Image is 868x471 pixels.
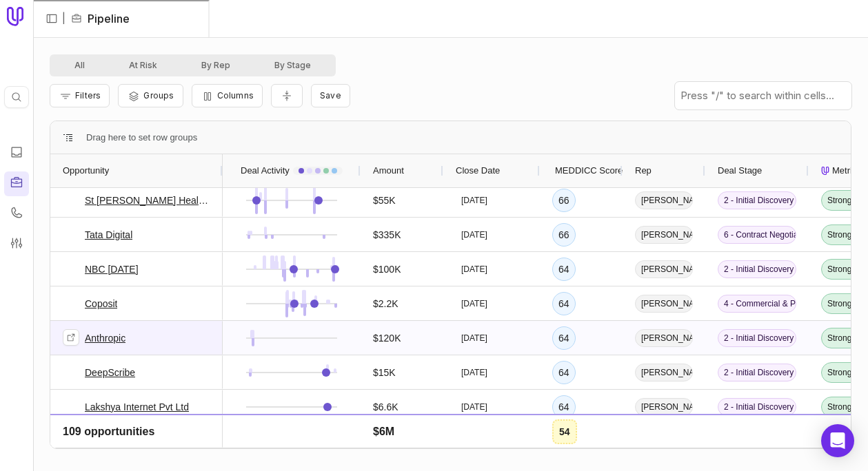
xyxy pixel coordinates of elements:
time: [DATE] [461,264,487,275]
span: $15K [373,364,396,381]
a: St [PERSON_NAME] Healthcare [85,192,210,209]
span: $55K [373,192,396,209]
button: Create a new saved view [311,84,350,107]
span: [PERSON_NAME] [635,295,693,313]
span: $335K [373,227,401,243]
span: $2.2K [373,295,398,312]
span: [PERSON_NAME] [635,432,693,450]
span: Metrics [832,163,861,179]
span: $6.6K [373,399,398,415]
span: Close Date [456,163,500,179]
button: Group Pipeline [118,84,183,107]
div: MEDDICC Score [552,154,610,187]
span: Rep [635,163,652,179]
span: [PERSON_NAME] [635,191,693,209]
div: 63 [552,430,576,453]
span: Strong [827,298,851,309]
span: [PERSON_NAME] [635,364,693,381]
div: Row Groups [86,129,197,146]
span: 2 - Initial Discovery [718,260,796,278]
div: 64 [552,326,576,350]
span: Strong [827,401,851,412]
button: Expand sidebar [41,8,62,29]
time: [DATE] [461,229,487,240]
span: Strong [827,367,851,378]
span: 2 - Initial Discovery [718,329,796,347]
span: Deal Activity [241,163,290,179]
span: Drag here to set row groups [86,129,197,146]
time: [DATE] [461,195,487,206]
span: 2 - Initial Discovery [718,364,796,381]
span: $120K [373,330,401,346]
span: Strong [827,264,851,275]
a: Zyda [85,433,106,450]
span: [PERSON_NAME] [635,329,693,347]
span: Deal Stage [718,163,762,179]
time: [DATE] [461,401,487,412]
a: Tata Digital [85,227,132,243]
button: Columns [192,84,263,107]
a: Anthropic [85,330,125,346]
span: 2 - Initial Discovery [718,432,796,450]
span: Save [320,90,341,101]
span: $100K [373,261,401,278]
li: Pipeline [71,10,130,27]
span: Strong [827,229,851,240]
button: All [52,57,107,74]
time: [DATE] [461,436,487,447]
div: 64 [552,292,576,315]
span: 2 - Initial Discovery [718,191,796,209]
span: Opportunity [63,163,109,179]
button: By Stage [252,57,333,74]
div: 66 [552,189,576,212]
button: At Risk [107,57,179,74]
span: 2 - Initial Discovery [718,398,796,416]
span: [PERSON_NAME] [635,398,693,416]
time: [DATE] [461,298,487,309]
span: Groups [143,90,174,101]
div: 66 [552,223,576,247]
input: Press "/" to search within cells... [675,82,851,109]
a: Coposit [85,295,117,312]
div: 64 [552,395,576,419]
button: Filter Pipeline [50,84,110,107]
span: Strong [827,333,851,344]
a: Lakshya Internet Pvt Ltd [85,399,189,415]
span: 4 - Commercial & Product Validation [718,295,796,313]
span: MEDDICC Score [555,163,623,179]
span: | [62,10,65,27]
span: $10K [373,433,396,450]
a: NBC [DATE] [85,261,139,278]
button: Collapse all rows [271,84,303,108]
span: Amount [373,163,404,179]
time: [DATE] [461,367,487,378]
div: 64 [552,258,576,281]
span: [PERSON_NAME] [635,260,693,278]
div: 64 [552,361,576,384]
span: [PERSON_NAME] [635,226,693,244]
button: By Rep [179,57,252,74]
span: Filters [75,90,101,101]
span: 6 - Contract Negotiation [718,226,796,244]
span: Strong [827,195,851,206]
div: Open Intercom Messenger [821,424,854,457]
time: [DATE] [461,333,487,344]
span: Columns [217,90,254,101]
a: DeepScribe [85,364,135,381]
